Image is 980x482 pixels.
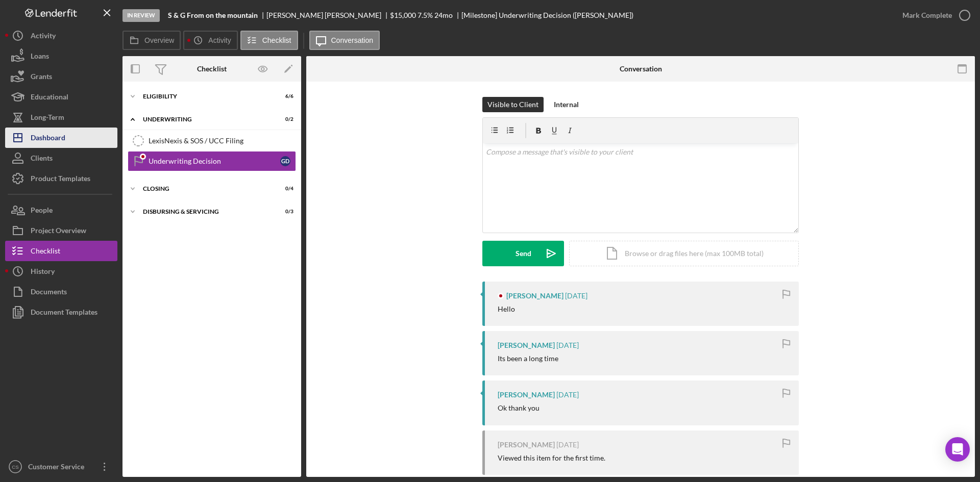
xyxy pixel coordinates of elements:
div: Closing [143,186,268,192]
button: Internal [549,97,584,112]
div: Mark Complete [902,5,952,26]
button: People [5,200,117,220]
button: Grants [5,66,117,87]
button: Overview [122,31,181,50]
button: Activity [5,26,117,46]
button: Activity [183,31,237,50]
time: 2025-09-08 13:35 [565,292,587,300]
div: History [31,261,55,284]
div: Its been a long time [498,354,558,363]
button: Checklist [240,31,298,50]
button: Loans [5,46,117,66]
div: Checklist [197,65,227,73]
div: 6 / 6 [275,93,293,99]
div: Dashboard [31,128,65,150]
time: 2025-08-13 02:25 [556,441,579,449]
div: Disbursing & Servicing [143,209,268,215]
div: 0 / 2 [275,116,293,122]
button: Clients [5,148,117,168]
button: Product Templates [5,168,117,189]
button: Documents [5,282,117,302]
div: Internal [554,97,579,112]
button: Conversation [309,31,380,50]
div: Loans [31,46,49,69]
div: [PERSON_NAME] [506,292,563,300]
div: Product Templates [31,168,90,191]
div: Project Overview [31,220,86,243]
div: Educational [31,87,68,110]
button: Educational [5,87,117,107]
label: Conversation [331,36,374,44]
label: Checklist [262,36,291,44]
div: [PERSON_NAME] [PERSON_NAME] [266,11,390,19]
div: Send [516,241,531,266]
label: Activity [208,36,231,44]
div: Activity [31,26,56,48]
div: Customer Service [26,456,92,479]
span: $15,000 [390,11,416,19]
div: People [31,200,53,223]
div: Document Templates [31,302,97,325]
text: CS [12,464,18,470]
div: Viewed this item for the first time. [498,454,605,462]
div: Conversation [620,65,662,73]
button: Dashboard [5,128,117,148]
div: [Milestone] Underwriting Decision ([PERSON_NAME]) [461,11,633,19]
div: [PERSON_NAME] [498,441,555,449]
time: 2025-08-16 03:31 [556,391,579,399]
button: Mark Complete [892,5,975,26]
div: 0 / 4 [275,186,293,192]
div: 24 mo [434,11,453,19]
div: G D [280,156,290,166]
div: 0 / 3 [275,209,293,215]
b: S & G From on the mountain [168,11,258,19]
button: History [5,261,117,282]
div: LexisNexis & SOS / UCC Filing [149,137,296,145]
div: Open Intercom Messenger [945,437,970,462]
button: Checklist [5,241,117,261]
div: Underwriting [143,116,268,122]
button: Send [482,241,564,266]
button: Project Overview [5,220,117,241]
div: Eligibility [143,93,268,99]
div: [PERSON_NAME] [498,341,555,349]
div: Hello [498,305,515,313]
button: Long-Term [5,107,117,128]
div: Grants [31,66,52,89]
div: Ok thank you [498,404,540,412]
div: 7.5 % [418,11,433,19]
time: 2025-09-02 14:37 [556,341,579,349]
div: Long-Term [31,107,64,130]
button: Visible to Client [482,97,544,112]
button: CSCustomer Service [5,456,117,477]
div: Underwriting Decision [149,157,280,165]
div: Checklist [31,241,60,264]
div: Visible to Client [487,97,538,112]
a: LexisNexis & SOS / UCC Filing [128,131,296,151]
div: Documents [31,282,67,305]
a: Underwriting DecisionGD [128,151,296,171]
button: Document Templates [5,302,117,322]
div: Clients [31,148,53,171]
label: Overview [144,36,174,44]
div: In Review [122,9,160,22]
div: [PERSON_NAME] [498,391,555,399]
